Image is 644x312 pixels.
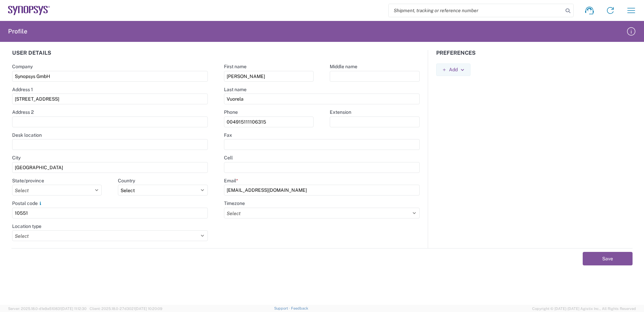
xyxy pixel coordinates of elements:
[12,63,33,70] label: Company
[135,307,162,311] span: [DATE] 10:20:09
[12,200,43,206] label: Postal code
[224,155,233,161] label: Cell
[330,63,357,70] label: Middle name
[428,50,640,63] div: Preferences
[8,307,87,311] span: Server: 2025.18.0-d1e9a510831
[224,178,238,184] label: Email
[12,178,44,184] label: State/province
[12,223,41,229] label: Location type
[274,306,291,310] a: Support
[61,307,87,311] span: [DATE] 11:12:30
[90,307,162,311] span: Client: 2025.18.0-27d3021
[4,50,216,63] div: User details
[118,178,135,184] label: Country
[224,63,247,70] label: First name
[224,132,232,138] label: Fax
[436,63,471,76] button: Add
[8,27,27,35] h2: Profile
[12,132,42,138] label: Desk location
[291,306,308,310] a: Feedback
[532,306,636,312] span: Copyright © [DATE]-[DATE] Agistix Inc., All Rights Reserved
[224,109,238,115] label: Phone
[12,155,21,161] label: City
[224,200,245,206] label: Timezone
[330,109,351,115] label: Extension
[12,109,34,115] label: Address 2
[389,4,563,17] input: Shipment, tracking or reference number
[12,86,33,93] label: Address 1
[583,252,633,265] button: Save
[224,86,247,93] label: Last name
